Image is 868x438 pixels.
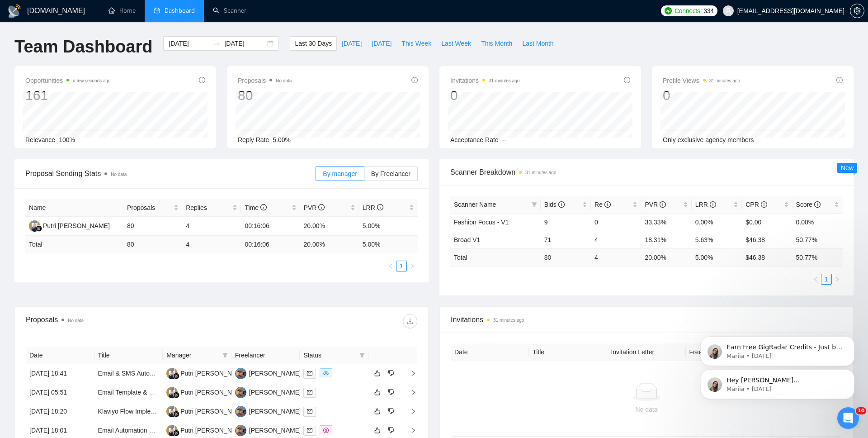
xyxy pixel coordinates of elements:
[26,364,94,383] td: [DATE] 18:41
[186,203,231,213] span: Replies
[411,77,418,83] span: info-circle
[342,38,362,48] span: [DATE]
[238,75,292,86] span: Proposals
[182,217,241,236] td: 4
[235,369,301,376] a: SJ[PERSON_NAME]
[245,204,266,211] span: Time
[180,425,247,435] div: Putri [PERSON_NAME]
[249,425,301,435] div: [PERSON_NAME]
[25,136,55,143] span: Relevance
[180,368,247,378] div: Putri [PERSON_NAME]
[850,7,864,14] span: setting
[374,389,381,396] span: like
[403,318,417,325] span: download
[290,36,337,51] button: Last 30 Days
[850,4,864,18] button: setting
[222,352,228,358] span: filter
[522,38,553,48] span: Last Month
[303,350,356,360] span: Status
[307,409,312,414] span: mail
[407,261,418,271] button: right
[742,213,792,231] td: $0.00
[166,369,247,376] a: PIPutri [PERSON_NAME]
[372,425,383,436] button: like
[388,427,394,434] span: dislike
[793,248,843,266] td: 50.77 %
[742,248,792,266] td: $ 46.38
[14,36,152,57] h1: Team Dashboard
[359,217,418,236] td: 5.00%
[94,364,163,383] td: Email & SMS Automation – Health & Wellness E-commerce
[25,199,123,217] th: Name
[26,402,94,421] td: [DATE] 18:20
[591,248,641,266] td: 4
[458,405,835,414] div: No data
[213,7,246,14] a: searchScanner
[363,204,383,211] span: LRR
[29,220,40,232] img: PI
[166,406,178,417] img: PI
[323,170,357,177] span: By manager
[450,87,519,104] div: 0
[450,248,541,266] td: Total
[372,368,383,379] button: like
[300,217,359,236] td: 20.00%
[26,314,222,328] div: Proposals
[742,231,792,248] td: $46.38
[235,426,301,433] a: SJ[PERSON_NAME]
[558,201,565,208] span: info-circle
[166,426,247,433] a: PIPutri [PERSON_NAME]
[835,276,840,282] span: right
[388,370,394,377] span: dislike
[224,38,265,48] input: End date
[832,274,843,285] li: Next Page
[68,318,84,323] span: No data
[645,201,666,208] span: PVR
[641,231,691,248] td: 18.31%
[385,261,396,271] button: left
[663,136,754,143] span: Only exclusive agency members
[594,201,611,208] span: Re
[173,392,179,398] img: gigradar-bm.png
[489,78,519,83] time: 31 minutes ago
[810,274,821,285] li: Previous Page
[529,343,607,361] th: Title
[532,202,537,207] span: filter
[403,408,416,414] span: right
[710,201,716,208] span: info-circle
[837,407,859,429] iframe: Intercom live chat
[541,213,591,231] td: 9
[692,213,742,231] td: 0.00%
[154,7,160,14] span: dashboard
[318,204,325,210] span: info-circle
[358,348,367,362] span: filter
[295,38,332,48] span: Last 30 Days
[213,40,221,47] span: to
[725,8,731,14] span: user
[300,236,359,253] td: 20.00 %
[182,199,241,217] th: Replies
[241,217,300,236] td: 00:16:06
[821,274,832,285] li: 1
[441,38,471,48] span: Last Week
[388,389,394,396] span: dislike
[249,406,301,416] div: [PERSON_NAME]
[173,373,179,379] img: gigradar-bm.png
[541,231,591,248] td: 71
[235,407,301,414] a: SJ[PERSON_NAME]
[276,78,292,83] span: No data
[7,4,22,19] img: logo
[436,36,476,51] button: Last Week
[476,36,517,51] button: This Month
[73,78,110,83] time: a few seconds ago
[166,425,178,436] img: PI
[745,201,767,208] span: CPR
[761,201,767,208] span: info-circle
[29,222,110,229] a: PIPutri [PERSON_NAME]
